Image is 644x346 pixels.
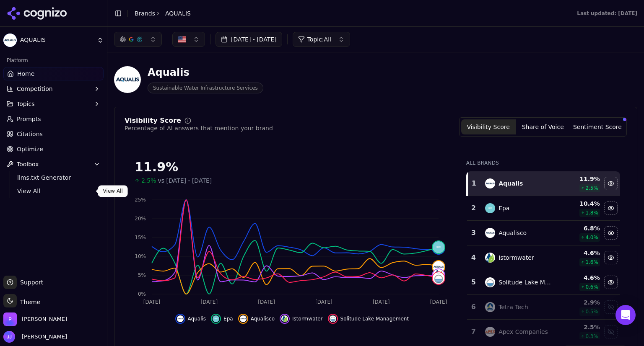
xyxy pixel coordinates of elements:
button: Competition [3,82,104,96]
div: 11.9% [135,160,449,175]
div: Aqualisco [499,229,527,237]
img: istormwater [433,269,444,281]
div: 6.8 % [561,224,600,232]
button: Hide epa data [604,201,618,215]
button: Hide solitude lake management data [328,314,409,324]
div: Solitude Lake Management [499,278,554,287]
button: Hide istormwater data [280,314,322,324]
span: Prompts [17,115,41,123]
span: Competition [17,85,53,93]
div: 4.6 % [561,249,600,257]
a: Brands [135,10,155,17]
tspan: [DATE] [430,299,447,305]
button: Open organization switcher [3,312,67,326]
img: epa [213,315,219,322]
div: Istormwater [499,253,534,262]
div: 10.4 % [561,199,600,208]
button: Open user button [3,331,67,343]
a: Optimize [3,142,104,156]
tspan: 20% [135,216,146,222]
span: Solitude Lake Management [340,315,409,322]
button: Visibility Score [461,119,516,134]
span: AQUALIS [20,36,93,44]
span: 2.5 % [585,185,598,191]
tspan: 25% [135,197,146,203]
img: aqualisco [485,228,495,238]
div: Platform [3,54,104,67]
tspan: [DATE] [201,299,218,305]
a: Citations [3,127,104,141]
tspan: 15% [135,235,146,240]
div: 5 [470,277,477,287]
button: Hide epa data [211,314,233,324]
img: istormwater [281,315,288,322]
button: Hide aqualisco data [238,314,275,324]
span: [PERSON_NAME] [18,333,67,341]
span: Perrill [22,315,67,323]
img: AQUALIS [114,66,141,93]
div: Open Intercom Messenger [615,305,636,325]
span: View All [17,187,90,195]
img: tetra tech [485,302,495,312]
div: 7 [470,327,477,337]
img: epa [433,241,444,253]
img: aqualisco [240,315,247,322]
a: Home [3,67,104,80]
span: Citations [17,130,43,138]
div: 2.5 % [561,323,600,331]
span: Theme [17,299,40,305]
img: solitude lake management [330,315,336,322]
span: Aqualisco [251,315,275,322]
span: 0.3 % [585,333,598,340]
button: [DATE] - [DATE] [216,32,282,47]
tspan: [DATE] [315,299,332,305]
span: Istormwater [292,315,322,322]
tr: 2epaEpa10.4%1.8%Hide epa data [467,196,620,221]
tspan: [DATE] [143,299,161,305]
tr: 6tetra techTetra Tech2.9%0.5%Show tetra tech data [467,295,620,320]
a: Prompts [3,112,104,126]
div: 11.9 % [561,175,600,183]
tspan: 5% [138,272,146,278]
div: 6 [470,302,477,312]
tspan: [DATE] [373,299,390,305]
button: Topics [3,97,104,111]
div: All Brands [466,160,620,166]
div: Visibility Score [125,117,181,124]
a: View All [14,185,93,197]
div: Epa [499,204,509,212]
span: 1.6 % [585,259,598,266]
span: Topics [17,100,35,108]
span: Aqualis [188,315,206,322]
img: Perrill [3,312,17,326]
tr: 4istormwaterIstormwater4.6%1.6%Hide istormwater data [467,245,620,270]
div: 4 [470,253,477,263]
button: Hide aqualisco data [604,226,618,240]
img: istormwater [485,253,495,263]
span: AQUALIS [165,9,191,18]
img: solitude lake management [485,277,495,287]
span: Support [17,278,43,287]
button: Hide aqualis data [604,177,618,190]
button: Toolbox [3,158,104,171]
tr: 1aqualisAqualis11.9%2.5%Hide aqualis data [467,171,620,196]
span: vs [DATE] - [DATE] [158,176,212,185]
div: 4.6 % [561,274,600,282]
div: 2.9 % [561,298,600,307]
tspan: [DATE] [258,299,275,305]
button: Sentiment Score [570,119,625,134]
img: epa [485,203,495,213]
tr: 5solitude lake managementSolitude Lake Management4.6%0.6%Hide solitude lake management data [467,270,620,295]
span: Optimize [17,145,43,153]
div: 3 [470,228,477,238]
span: 4.0 % [585,234,598,241]
a: llms.txt Generator [14,172,93,183]
img: aqualisco [433,261,444,273]
span: llms.txt Generator [17,173,90,182]
button: Share of Voice [516,119,570,134]
span: 1.8 % [585,209,598,216]
div: Apex Companies [499,328,548,336]
nav: breadcrumb [135,9,191,18]
div: Last updated: [DATE] [577,10,637,17]
div: 1 [471,178,477,188]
